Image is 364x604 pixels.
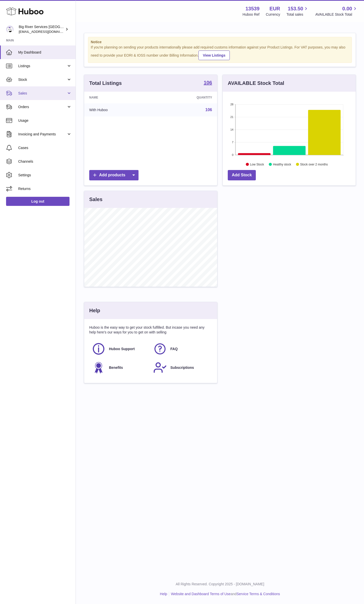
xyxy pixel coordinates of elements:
[205,108,212,112] a: 106
[18,91,66,96] span: Sales
[89,307,100,314] h3: Help
[19,25,64,34] div: Big River Services [GEOGRAPHIC_DATA]
[170,347,178,351] span: FAQ
[18,146,72,150] span: Cases
[286,12,309,17] span: Total sales
[18,173,72,178] span: Settings
[169,592,280,596] li: and
[92,361,148,374] a: Benefits
[243,12,260,17] div: Huboo Ref
[269,5,280,12] strong: EUR
[80,582,360,587] p: All Rights Reserved. Copyright 2025 - [DOMAIN_NAME]
[18,50,72,55] span: My Dashboard
[153,361,210,374] a: Subscriptions
[18,132,66,137] span: Invoicing and Payments
[109,347,135,351] span: Huboo Support
[160,592,167,596] a: Help
[232,153,233,156] text: 0
[18,64,66,68] span: Listings
[315,12,358,17] span: AVAILABLE Stock Total
[154,92,217,103] th: Quantity
[273,162,291,166] text: Healthy stock
[286,5,309,17] a: 153.50 Total sales
[237,592,280,596] a: Service Terms & Conditions
[228,170,256,180] a: Add Stock
[91,45,349,60] div: If you're planning on sending your products internationally please add required customs informati...
[230,115,233,118] text: 21
[6,26,14,33] img: de-logistics@bigriverintl.com
[230,128,233,131] text: 14
[266,12,280,17] div: Currency
[91,40,349,44] strong: Notice
[84,103,154,116] td: With Huboo
[92,342,148,356] a: Huboo Support
[89,80,122,87] h3: Total Listings
[250,162,264,166] text: Low Stock
[228,80,284,87] h3: AVAILABLE Stock Total
[89,170,139,180] a: Add products
[89,196,102,203] h3: Sales
[18,77,66,82] span: Stock
[18,159,72,164] span: Channels
[18,186,72,191] span: Returns
[204,80,212,85] strong: 106
[18,118,72,123] span: Usage
[153,342,210,356] a: FAQ
[170,365,194,370] span: Subscriptions
[84,92,154,103] th: Name
[109,365,123,370] span: Benefits
[300,162,328,166] text: Stock over 2 months
[204,80,212,86] a: 106
[89,325,212,335] p: Huboo is the easy way to get your stock fulfilled. But incase you need any help here's our ways f...
[198,51,230,60] a: View Listings
[18,105,66,109] span: Orders
[315,5,358,17] a: 0.00 AVAILABLE Stock Total
[19,30,74,34] span: [EMAIL_ADDRESS][DOMAIN_NAME]
[288,5,303,12] span: 153.50
[245,5,260,12] strong: 13539
[342,5,352,12] span: 0.00
[232,141,233,144] text: 7
[230,103,233,106] text: 28
[171,592,231,596] a: Website and Dashboard Terms of Use
[6,197,70,206] a: Log out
